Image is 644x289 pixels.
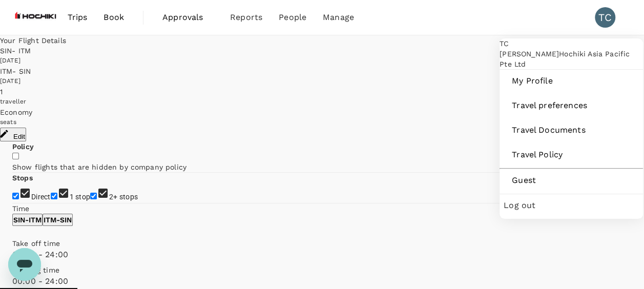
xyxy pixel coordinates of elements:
span: Travel preferences [512,99,631,112]
iframe: Button to launch messaging window [8,248,41,281]
span: Travel Documents [512,124,631,136]
p: Policy [12,141,632,152]
span: 00:00 - 24:00 [12,250,68,259]
span: Travel Policy [512,149,631,161]
a: My Profile [504,70,639,92]
input: 2+ stops [90,193,97,199]
a: Travel Policy [504,143,639,166]
span: Approvals [162,11,214,24]
span: Log out [504,199,639,212]
span: My Profile [512,75,631,87]
p: SIN - ITM [13,215,41,225]
span: Book [103,11,124,24]
a: Guest [504,169,639,192]
p: Show flights that are hidden by company policy [12,162,632,172]
strong: Stops [12,174,33,182]
p: Landing time [12,265,632,275]
span: 1 stop [70,193,91,201]
p: Time [12,203,30,214]
a: Travel Documents [504,119,639,141]
span: Guest [512,174,631,187]
div: TC [500,38,643,49]
input: Direct [12,193,19,199]
span: Direct [31,193,51,201]
span: People [279,11,306,24]
span: Trips [68,11,88,24]
span: Hochiki Asia Pacific Pte Ltd [500,50,630,68]
p: Take off time [12,238,632,249]
div: TC [595,7,615,28]
img: Hochiki Asia Pacific Pte Ltd [12,6,59,29]
span: Manage [323,11,354,24]
a: Travel preferences [504,94,639,117]
p: ITM - SIN [44,215,72,225]
span: Reports [230,11,262,24]
span: 00:00 - 24:00 [12,276,68,286]
input: 1 stop [51,193,57,199]
span: 2+ stops [109,193,138,201]
div: Log out [504,194,639,217]
span: [PERSON_NAME] [500,50,559,58]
